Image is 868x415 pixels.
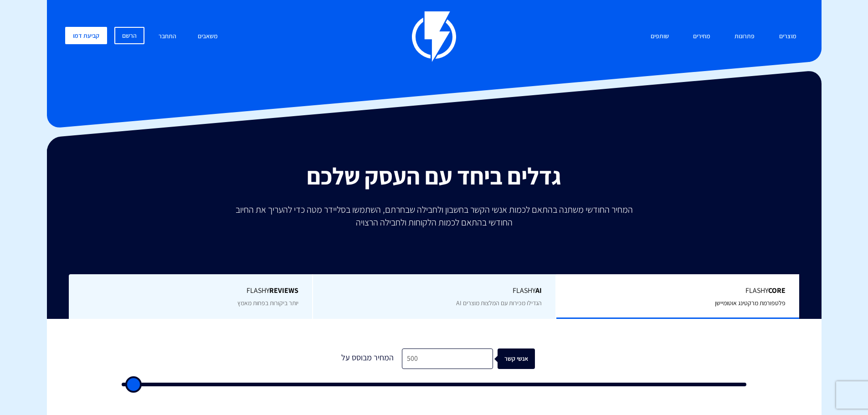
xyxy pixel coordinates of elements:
a: מוצרים [772,27,803,46]
a: קביעת דמו [65,27,107,44]
span: Flashy [82,286,298,296]
a: הרשם [114,27,144,44]
b: AI [535,286,542,295]
b: Core [768,286,786,295]
div: המחיר מבוסס על [334,348,402,369]
a: התחבר [152,27,183,46]
span: הגדילו מכירות עם המלצות מוצרים AI [456,299,542,307]
span: פלטפורמת מרקטינג אוטומיישן [715,299,786,307]
div: אנשי קשר [504,348,542,369]
b: REVIEWS [269,286,298,295]
span: יותר ביקורות בפחות מאמץ [237,299,298,307]
a: פתרונות [728,27,761,46]
a: שותפים [644,27,676,46]
a: מחירים [686,27,717,46]
p: המחיר החודשי משתנה בהתאם לכמות אנשי הקשר בחשבון ולחבילה שבחרתם, השתמשו בסליידר מטה כדי להעריך את ... [229,203,639,229]
a: משאבים [191,27,225,46]
h2: גדלים ביחד עם העסק שלכם [54,163,815,189]
span: Flashy [327,286,542,296]
span: Flashy [570,286,786,296]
